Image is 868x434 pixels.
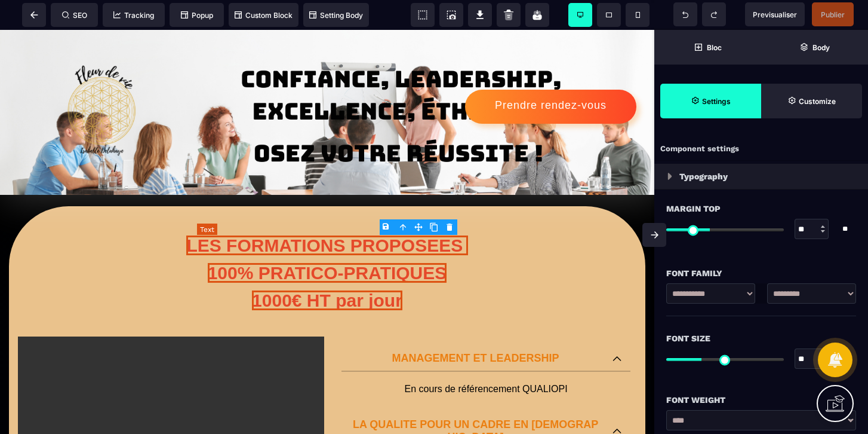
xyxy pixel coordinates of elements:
span: Publier [821,10,845,19]
span: Open Layer Manager [761,30,868,65]
span: Screenshot [439,3,463,27]
p: MANAGEMENT ET LEADERSHIP [350,322,601,335]
span: Setting Body [309,11,363,20]
span: Tracking [113,11,154,20]
strong: Customize [799,97,836,106]
div: Component settings [654,137,868,161]
span: Font Size [666,331,710,346]
span: Custom Block [235,11,293,20]
p: En cours de référencement QUALIOPI [353,354,618,365]
div: Font Family [666,266,856,280]
p: Typography [679,169,728,184]
img: loading [667,173,672,180]
strong: Bloc [707,43,722,52]
span: Open Blocks [654,30,761,65]
span: Popup [181,11,213,20]
span: View components [411,3,435,27]
span: Preview [745,2,805,26]
span: Previsualiser [753,10,797,19]
p: LA QUALITE POUR UN CADRE EN [DEMOGRAPHIC_DATA] [350,389,601,414]
span: Margin Top [666,201,721,216]
strong: Settings [702,97,731,106]
b: LES FORMATIONS PROPOSEES 100% PRATICO-PRATIQUES 1000€ HT par jour [186,206,467,280]
span: Settings [660,84,761,118]
button: Prendre rendez-vous [465,60,636,94]
strong: Body [812,43,830,52]
div: Font Weight [666,393,856,407]
span: Open Style Manager [761,84,862,118]
span: SEO [62,11,87,20]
